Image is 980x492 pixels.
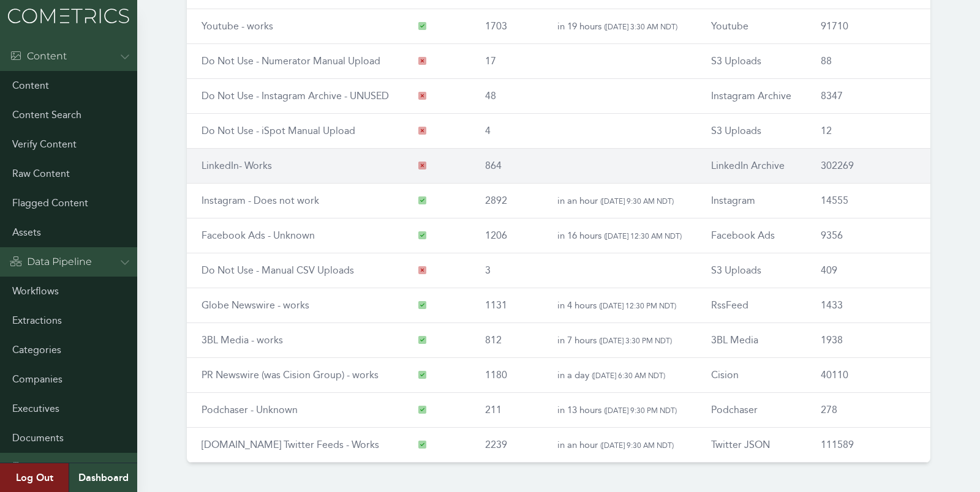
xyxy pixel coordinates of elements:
[202,55,380,67] a: Do Not Use - Numerator Manual Upload
[806,288,930,323] td: 1433
[806,253,930,288] td: 409
[202,369,379,381] a: PR Newswire (was Cision Group) - works
[696,114,806,149] td: S3 Uploads
[470,393,542,428] td: 211
[470,253,542,288] td: 3
[470,9,542,44] td: 1703
[806,149,930,184] td: 302269
[557,403,682,417] p: in 13 hours
[10,460,60,475] div: Admin
[557,228,682,243] p: in 16 hours
[557,438,682,452] p: in an hour
[470,218,542,253] td: 1206
[599,301,676,310] span: ( [DATE] 12:30 PM NDT )
[557,19,682,34] p: in 19 hours
[696,44,806,79] td: S3 Uploads
[202,299,309,311] a: Globe Newswire - works
[696,149,806,184] td: LinkedIn Archive
[696,253,806,288] td: S3 Uploads
[696,9,806,44] td: Youtube
[600,441,674,450] span: ( [DATE] 9:30 AM NDT )
[806,323,930,358] td: 1938
[202,195,319,206] a: Instagram - Does not work
[202,264,354,276] a: Do Not Use - Manual CSV Uploads
[470,149,542,184] td: 864
[69,463,137,492] a: Dashboard
[202,334,283,346] a: 3BL Media - works
[202,404,298,416] a: Podchaser - Unknown
[806,218,930,253] td: 9356
[202,125,355,136] a: Do Not Use - iSpot Manual Upload
[592,371,665,380] span: ( [DATE] 6:30 AM NDT )
[604,231,682,240] span: ( [DATE] 12:30 AM NDT )
[202,439,379,450] a: [DOMAIN_NAME] Twitter Feeds - Works
[470,288,542,323] td: 1131
[557,193,682,208] p: in an hour
[557,298,682,313] p: in 4 hours
[806,79,930,114] td: 8347
[470,428,542,463] td: 2239
[696,218,806,253] td: Facebook Ads
[696,288,806,323] td: RssFeed
[202,20,273,32] a: Youtube - works
[806,9,930,44] td: 91710
[470,44,542,79] td: 17
[604,22,677,31] span: ( [DATE] 3:30 AM NDT )
[696,358,806,393] td: Cision
[202,160,272,171] a: LinkedIn- Works
[557,368,682,382] p: in a day
[202,229,315,241] a: Facebook Ads - Unknown
[806,44,930,79] td: 88
[10,49,67,64] div: Content
[599,336,672,345] span: ( [DATE] 3:30 PM NDT )
[202,90,389,102] a: Do Not Use - Instagram Archive - UNUSED
[470,184,542,218] td: 2892
[806,184,930,218] td: 14555
[470,323,542,358] td: 812
[806,114,930,149] td: 12
[557,333,682,348] p: in 7 hours
[604,406,677,415] span: ( [DATE] 9:30 PM NDT )
[470,358,542,393] td: 1180
[806,358,930,393] td: 40110
[696,184,806,218] td: Instagram
[470,79,542,114] td: 48
[806,393,930,428] td: 278
[806,428,930,463] td: 111589
[600,196,674,206] span: ( [DATE] 9:30 AM NDT )
[696,323,806,358] td: 3BL Media
[696,79,806,114] td: Instagram Archive
[470,114,542,149] td: 4
[696,428,806,463] td: Twitter JSON
[696,393,806,428] td: Podchaser
[10,255,92,269] div: Data Pipeline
